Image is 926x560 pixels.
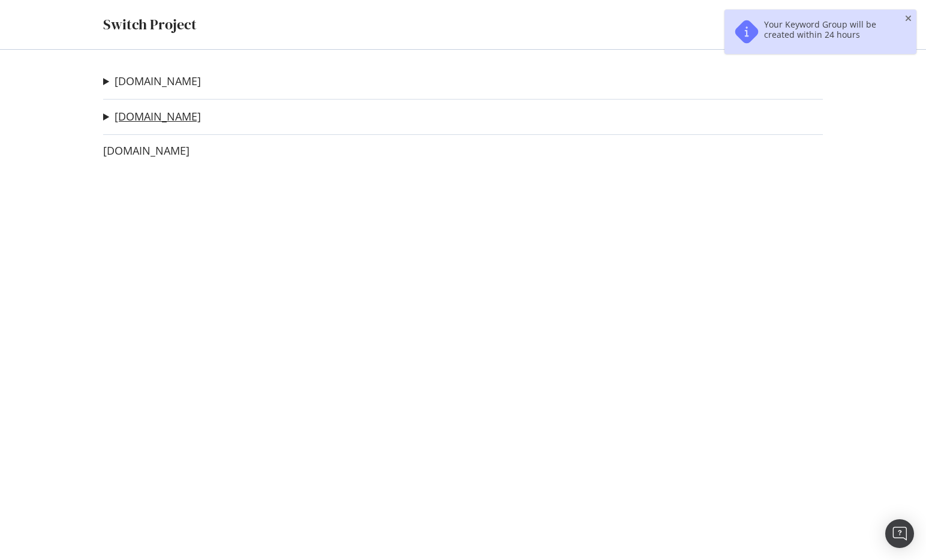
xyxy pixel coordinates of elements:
[103,144,190,157] a: [DOMAIN_NAME]
[115,110,201,123] a: [DOMAIN_NAME]
[764,19,895,44] div: Your Keyword Group will be created within 24 hours
[885,519,914,548] div: Open Intercom Messenger
[905,14,912,23] div: close toast
[115,75,201,88] a: [DOMAIN_NAME]
[103,14,197,35] div: Switch Project
[103,74,201,89] summary: [DOMAIN_NAME]
[103,109,201,125] summary: [DOMAIN_NAME]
